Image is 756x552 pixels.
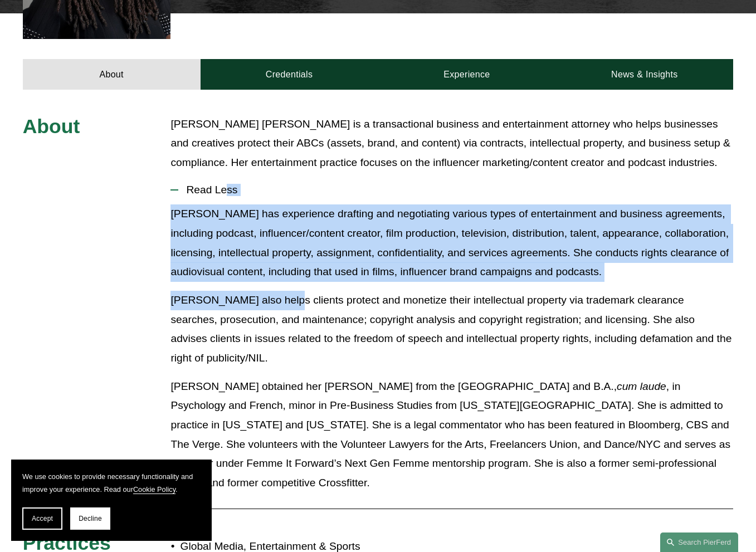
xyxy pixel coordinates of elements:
span: Decline [79,515,102,522]
a: News & Insights [555,59,733,90]
button: Read Less [170,175,733,204]
button: Accept [22,507,62,530]
a: Experience [378,59,555,90]
p: [PERSON_NAME] obtained her [PERSON_NAME] from the [GEOGRAPHIC_DATA] and B.A., , in Psychology and... [170,377,733,493]
span: Accept [32,515,53,522]
button: Decline [70,507,110,530]
a: Credentials [201,59,378,90]
a: Cookie Policy [133,485,175,494]
p: [PERSON_NAME] also helps clients protect and monetize their intellectual property via trademark c... [170,291,733,368]
a: Search this site [660,533,738,552]
section: Cookie banner [11,460,212,541]
a: About [23,59,201,90]
em: cum laude [617,380,666,392]
div: Read Less [170,204,733,501]
p: [PERSON_NAME] [PERSON_NAME] is a transactional business and entertainment attorney who helps busi... [170,115,733,173]
p: We use cookies to provide necessary functionality and improve your experience. Read our . [22,471,201,496]
p: [PERSON_NAME] has experience drafting and negotiating various types of entertainment and business... [170,204,733,282]
span: About [23,115,80,138]
span: Read Less [178,184,733,196]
